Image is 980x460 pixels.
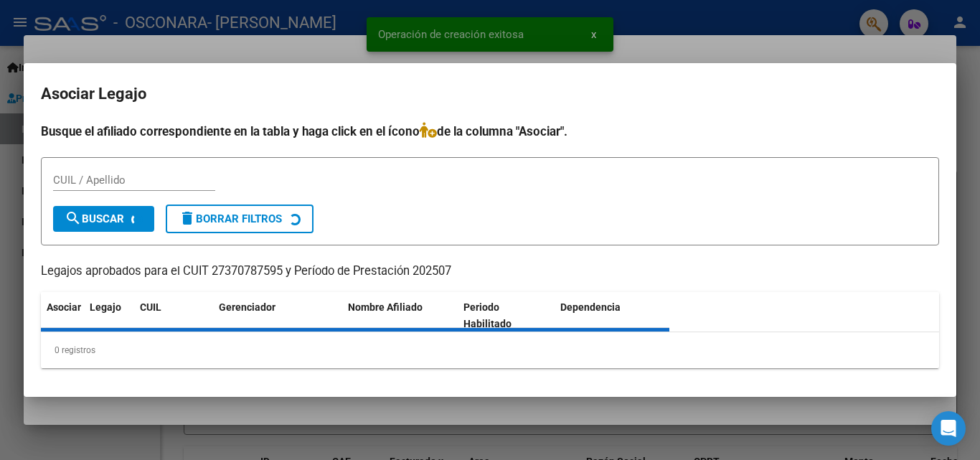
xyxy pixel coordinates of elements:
[555,292,670,339] datatable-header-cell: Dependencia
[458,292,555,339] datatable-header-cell: Periodo Habilitado
[166,205,314,233] button: Borrar Filtros
[179,210,196,227] mat-icon: delete
[213,292,342,339] datatable-header-cell: Gerenciador
[348,301,423,313] span: Nombre Afiliado
[134,292,213,339] datatable-header-cell: CUIL
[463,301,512,329] span: Periodo Habilitado
[84,292,134,339] datatable-header-cell: Legajo
[47,301,81,313] span: Asociar
[90,301,121,313] span: Legajo
[931,411,966,446] div: Open Intercom Messenger
[140,301,161,313] span: CUIL
[41,122,939,141] h4: Busque el afiliado correspondiente en la tabla y haga click en el ícono de la columna "Asociar".
[41,263,939,281] p: Legajos aprobados para el CUIT 27370787595 y Período de Prestación 202507
[41,292,84,339] datatable-header-cell: Asociar
[65,210,82,227] mat-icon: search
[179,212,282,225] span: Borrar Filtros
[342,292,458,339] datatable-header-cell: Nombre Afiliado
[560,301,621,313] span: Dependencia
[219,301,275,313] span: Gerenciador
[65,212,124,225] span: Buscar
[41,332,939,368] div: 0 registros
[41,80,939,108] h2: Asociar Legajo
[53,206,154,232] button: Buscar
